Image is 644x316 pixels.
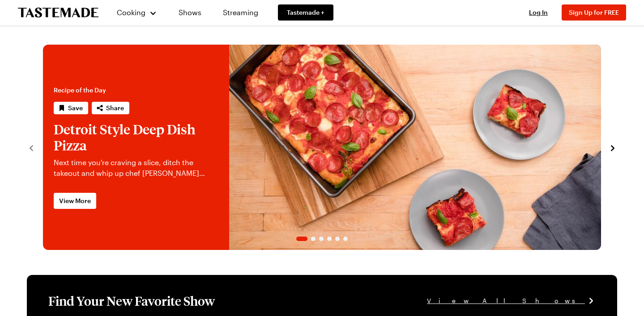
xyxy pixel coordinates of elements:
button: Save recipe [54,102,88,114]
span: Save [68,104,83,112]
div: 1 / 6 [43,45,601,250]
a: View All Shows [427,296,596,306]
span: Tastemade + [287,8,324,17]
button: Sign Up for FREE [562,4,626,21]
a: Tastemade + [278,4,333,21]
span: View More [59,196,91,205]
a: To Tastemade Home Page [18,8,98,18]
span: Go to slide 6 [343,237,348,241]
button: Share [92,102,129,114]
span: Share [106,104,124,112]
span: Go to slide 2 [311,237,316,241]
span: Go to slide 5 [335,237,340,241]
span: View All Shows [427,296,585,306]
button: Log In [520,8,556,17]
button: navigate to next item [608,142,617,153]
span: Go to slide 3 [319,237,324,241]
span: Go to slide 4 [327,237,332,241]
span: Cooking [117,8,145,17]
span: Sign Up for FREE [569,8,619,16]
button: navigate to previous item [27,142,36,153]
h1: Find Your New Favorite Show [48,293,215,309]
span: Go to slide 1 [296,237,307,241]
a: View More [54,193,96,209]
span: Log In [529,8,548,16]
button: Cooking [116,2,157,23]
